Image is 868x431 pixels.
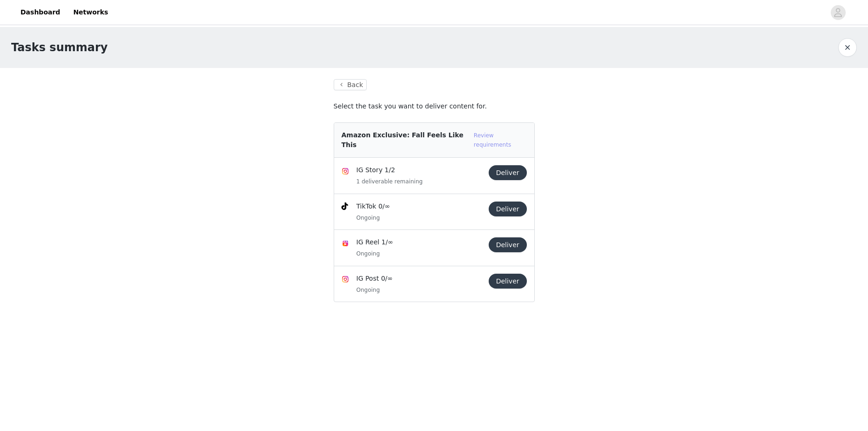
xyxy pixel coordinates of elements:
[489,274,527,289] button: Deliver
[474,132,511,148] a: Review requirements
[342,168,349,175] img: Instagram Icon
[357,202,485,211] p: TikTok 0/∞
[357,237,485,247] p: IG Reel 1/∞
[489,165,527,180] button: Deliver
[67,2,114,23] a: Networks
[334,79,367,90] button: Back
[834,5,842,20] div: avatar
[342,276,349,283] img: Instagram Icon
[489,237,527,252] button: Deliver
[357,274,485,283] p: IG Post 0/∞
[357,287,380,293] span: Ongoing
[15,2,66,23] a: Dashboard
[357,250,380,257] span: Ongoing
[11,39,108,56] h1: Tasks summary
[357,215,380,221] span: Ongoing
[357,178,423,185] span: 1 deliverable remaining
[357,165,485,175] p: IG Story 1/2
[489,202,527,216] button: Deliver
[334,101,535,111] p: Select the task you want to deliver content for.
[342,240,349,247] img: Instagram Reels Icon
[342,131,464,148] span: Amazon Exclusive: Fall Feels Like This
